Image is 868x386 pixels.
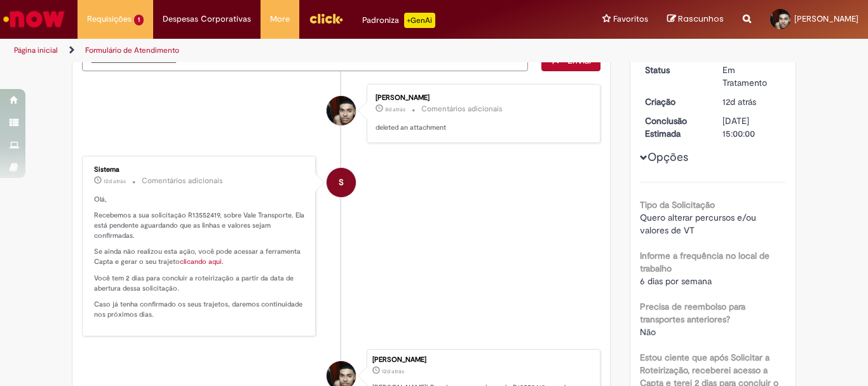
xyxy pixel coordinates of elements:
[14,45,58,55] a: Página inicial
[1,6,67,32] img: ServiceNow
[640,250,770,274] b: Informe a frequência no local de trabalho
[635,114,714,140] dt: Conclusão Estimada
[722,64,782,89] div: Em Tratamento
[372,356,593,364] div: [PERSON_NAME]
[327,168,356,197] div: System
[722,96,756,107] time: 20/09/2025 08:51:41
[640,301,745,325] b: Precisa de reembolso para transportes anteriores?
[94,195,306,205] p: Olá,
[104,177,126,185] span: 12d atrás
[421,104,503,114] small: Comentários adicionais
[134,15,144,25] span: 1
[635,95,714,108] dt: Criação
[667,13,724,25] a: Rascunhos
[404,13,435,28] p: +GenAi
[376,94,587,102] div: [PERSON_NAME]
[385,106,405,113] time: 24/09/2025 06:37:11
[362,13,435,28] div: Padroniza
[94,210,306,240] p: Recebemos a sua solicitação R13552419, sobre Vale Transporte. Ela está pendente aguardando que as...
[94,247,306,266] p: Se ainda não realizou esta ação, você pode acessar a ferramenta Capta e gerar o seu trajeto
[327,96,356,125] div: Joao Pedro Da Silva Salgueiro Santos
[385,106,405,113] span: 8d atrás
[640,275,712,287] span: 6 dias por semana
[87,13,132,25] span: Requisições
[722,96,756,107] span: 12d atrás
[270,13,290,25] span: More
[678,13,724,25] span: Rascunhos
[722,95,782,108] div: 20/09/2025 08:51:41
[94,166,306,174] div: Sistema
[376,123,587,133] p: deleted an attachment
[382,368,404,375] span: 12d atrás
[640,326,656,338] span: Não
[382,368,404,375] time: 20/09/2025 08:51:41
[142,176,223,186] small: Comentários adicionais
[640,212,759,236] span: Quero alterar percursos e/ou valores de VT
[635,64,714,76] dt: Status
[640,199,715,210] b: Tipo da Solicitação
[85,45,179,55] a: Formulário de Atendimento
[722,114,782,140] div: [DATE] 15:00:00
[94,300,306,319] p: Caso já tenha confirmado os seus trajetos, daremos continuidade nos próximos dias.
[339,167,344,198] span: S
[10,39,569,62] ul: Trilhas de página
[613,13,648,25] span: Favoritos
[163,13,251,25] span: Despesas Corporativas
[309,9,343,28] img: click_logo_yellow_360x200.png
[94,273,306,293] p: Você tem 2 dias para concluir a roteirização a partir da data de abertura dessa solicitação.
[180,257,224,266] a: clicando aqui.
[567,55,592,66] span: Enviar
[794,13,858,24] span: [PERSON_NAME]
[104,177,126,185] time: 20/09/2025 08:51:44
